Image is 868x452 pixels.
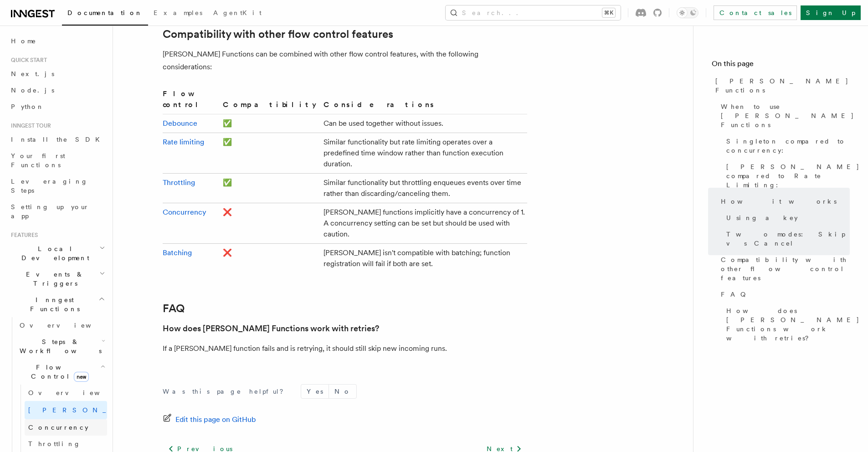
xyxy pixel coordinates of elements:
a: How does [PERSON_NAME] Functions work with retries? [163,322,379,335]
td: Similar functionality but rate limiting operates over a predefined time window rather than functi... [320,133,527,174]
span: When to use [PERSON_NAME] Functions [721,102,854,129]
span: Singleton compared to concurrency: [726,137,850,155]
a: [PERSON_NAME] Functions [712,73,850,98]
span: How it works [721,197,837,206]
a: FAQ [717,286,850,303]
a: Overview [16,317,107,334]
td: ✅ [219,133,320,174]
h4: On this page [712,58,850,73]
a: Two modes: Skip vs Cancel [723,226,850,252]
span: Features [7,231,38,239]
td: ✅ [219,174,320,203]
span: Install the SDK [11,136,105,143]
a: Concurrency [25,419,107,436]
a: Compatibility with other flow control features [163,28,393,41]
span: Documentation [67,9,143,16]
a: Batching [163,248,192,257]
span: Flow Control [16,363,100,381]
span: Inngest Functions [7,295,98,313]
a: Compatibility with other flow control features [717,252,850,286]
a: Python [7,98,107,115]
a: Next.js [7,66,107,82]
a: Rate limiting [163,138,204,146]
span: new [74,372,89,382]
a: Documentation [62,3,148,26]
span: [PERSON_NAME] [28,406,162,414]
span: [PERSON_NAME] Functions [715,77,850,95]
td: ❌ [219,203,320,244]
button: Flow Controlnew [16,359,107,385]
a: Throttling [163,178,195,187]
button: Search...⌘K [446,5,621,20]
a: Your first Functions [7,148,107,173]
span: Your first Functions [11,152,65,169]
a: Debounce [163,119,197,128]
button: Yes [301,385,329,398]
span: Using a key [726,213,798,222]
a: Contact sales [714,5,797,20]
a: [PERSON_NAME] compared to Rate Limiting: [723,159,850,193]
span: Leveraging Steps [11,178,88,194]
button: Local Development [7,241,107,266]
p: If a [PERSON_NAME] function fails and is retrying, it should still skip new incoming runs. [163,342,527,355]
span: Compatibility with other flow control features [721,255,850,282]
span: Local Development [7,244,99,262]
a: Leveraging Steps [7,173,107,199]
span: Node.js [11,87,54,94]
td: ❌ [219,244,320,273]
span: Overview [20,322,113,329]
button: Toggle dark mode [677,7,699,18]
a: Overview [25,385,107,401]
span: Next.js [11,70,54,77]
span: AgentKit [213,9,262,16]
span: Overview [28,389,122,396]
a: How it works [717,193,850,210]
td: [PERSON_NAME] isn't compatible with batching; function registration will fail if both are set. [320,244,527,273]
span: Edit this page on GitHub [175,413,256,426]
span: How does [PERSON_NAME] Functions work with retries? [726,306,860,343]
span: Home [11,36,36,46]
th: Compatibility [219,88,320,114]
span: Steps & Workflows [16,337,102,355]
a: Singleton compared to concurrency: [723,133,850,159]
span: Concurrency [28,424,88,431]
span: Quick start [7,56,47,64]
a: Install the SDK [7,131,107,148]
a: When to use [PERSON_NAME] Functions [717,98,850,133]
p: [PERSON_NAME] Functions can be combined with other flow control features, with the following cons... [163,48,527,73]
button: No [329,385,356,398]
a: Sign Up [801,5,861,20]
span: [PERSON_NAME] compared to Rate Limiting: [726,162,860,190]
span: Python [11,103,44,110]
span: Setting up your app [11,203,89,220]
button: Events & Triggers [7,266,107,292]
span: Examples [154,9,202,16]
kbd: ⌘K [602,8,615,17]
a: How does [PERSON_NAME] Functions work with retries? [723,303,850,346]
a: Edit this page on GitHub [163,413,256,426]
span: Events & Triggers [7,270,99,288]
span: Two modes: Skip vs Cancel [726,230,850,248]
th: Flow control [163,88,220,114]
a: Examples [148,3,208,25]
th: Considerations [320,88,527,114]
span: Inngest tour [7,122,51,129]
button: Inngest Functions [7,292,107,317]
span: Throttling [28,440,81,447]
a: Using a key [723,210,850,226]
a: Node.js [7,82,107,98]
a: AgentKit [208,3,267,25]
td: Can be used together without issues. [320,114,527,133]
span: FAQ [721,290,750,299]
p: Was this page helpful? [163,387,290,396]
a: [PERSON_NAME] [25,401,107,419]
td: Similar functionality but throttling enqueues events over time rather than discarding/canceling t... [320,174,527,203]
td: [PERSON_NAME] functions implicitly have a concurrency of 1. A concurrency setting can be set but ... [320,203,527,244]
a: Concurrency [163,208,206,216]
a: Throttling [25,436,107,452]
td: ✅ [219,114,320,133]
button: Steps & Workflows [16,334,107,359]
a: Setting up your app [7,199,107,224]
a: FAQ [163,302,185,315]
a: Home [7,33,107,49]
